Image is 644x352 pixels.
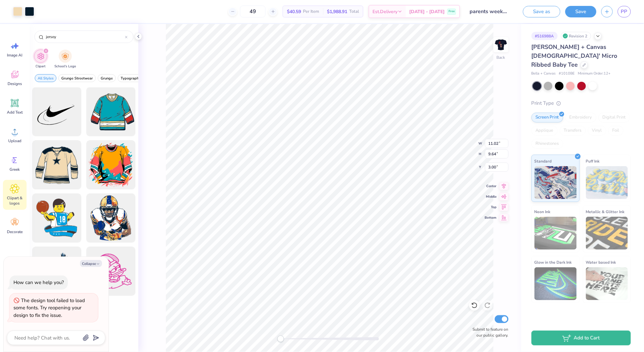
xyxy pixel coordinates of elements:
span: Bottom [485,215,497,220]
img: Glow in the Dark Ink [534,267,577,300]
div: Rhinestones [532,139,563,149]
button: filter button [35,74,56,82]
button: filter button [34,50,47,69]
input: Untitled Design [465,5,513,18]
span: Center [485,184,497,189]
img: Water based Ink [586,267,628,300]
span: Total [349,8,359,15]
div: filter for Clipart [34,50,47,69]
span: Est. Delivery [372,8,397,15]
img: School's Logo Image [62,53,69,60]
span: Image AI [7,53,23,58]
span: $1,988.91 [327,8,347,15]
div: Back [497,55,505,60]
span: All Styles [38,76,53,81]
span: School's Logo [54,64,76,69]
span: Minimum Order: 12 + [578,71,611,77]
span: Standard [534,158,552,165]
span: Decorate [7,229,23,234]
button: Save as [523,6,560,17]
span: # 1010BE [559,71,575,77]
div: Applique [532,126,558,136]
span: Free [449,9,455,14]
span: Bella + Canvas [532,71,556,77]
label: Submit to feature on our public gallery. [469,326,509,338]
div: Revision 2 [561,32,591,40]
img: Neon Ink [534,217,577,250]
span: Add Text [7,110,23,115]
img: Clipart Image [37,53,45,60]
img: Standard [534,166,577,199]
button: Add to Cart [532,331,631,345]
span: $40.59 [287,8,301,15]
span: Grunge [101,76,113,81]
span: Glow in the Dark Ink [534,259,572,266]
div: Transfers [560,126,586,136]
span: Neon Ink [534,208,551,215]
div: Accessibility label [277,336,284,342]
button: filter button [58,74,96,82]
span: Metallic & Glitter Ink [586,208,625,215]
span: Clipart & logos [4,195,26,206]
div: filter for School's Logo [54,50,76,69]
span: Water based Ink [586,259,616,266]
button: Save [565,6,596,17]
div: # 516988A [532,32,558,40]
img: Metallic & Glitter Ink [586,217,628,250]
span: Top [485,205,497,210]
input: – – [240,6,266,17]
span: Per Item [303,8,319,15]
span: Grunge Streetwear [61,76,93,81]
span: Designs [8,81,22,86]
span: Greek [10,167,20,172]
div: Digital Print [598,113,630,122]
span: Typography [121,76,141,81]
span: Upload [8,138,21,143]
span: Clipart [36,64,46,69]
span: Puff Ink [586,158,600,165]
div: How can we help you? [13,279,64,286]
div: Vinyl [588,126,606,136]
img: Back [494,38,508,51]
span: [PERSON_NAME] + Canvas [DEMOGRAPHIC_DATA]' Micro Ribbed Baby Tee [532,43,617,69]
span: [DATE] - [DATE] [409,8,445,15]
button: Collapse [80,260,102,267]
div: Embroidery [565,113,596,122]
div: Foil [608,126,624,136]
div: Screen Print [532,113,563,122]
img: Puff Ink [586,166,628,199]
div: Print Type [532,99,631,107]
button: filter button [54,50,76,69]
a: PP [618,6,631,17]
span: Middle [485,194,497,199]
button: filter button [98,74,116,82]
span: PP [621,8,628,15]
div: The design tool failed to load some fonts. Try reopening your design to fix the issue. [13,297,85,319]
button: filter button [118,74,144,82]
input: Try "Stars" [45,33,125,40]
